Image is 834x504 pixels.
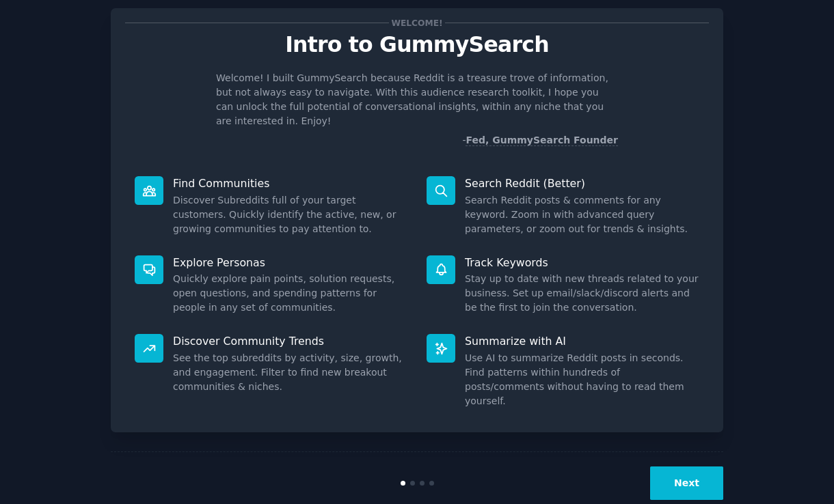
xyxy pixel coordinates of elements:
p: Discover Community Trends [173,334,407,348]
button: Next [650,466,723,500]
p: Summarize with AI [465,334,699,348]
p: Explore Personas [173,255,407,270]
dd: Use AI to summarize Reddit posts in seconds. Find patterns within hundreds of posts/comments with... [465,351,699,408]
p: Welcome! I built GummySearch because Reddit is a treasure trove of information, but not always ea... [216,71,618,128]
p: Find Communities [173,176,407,191]
div: - [462,133,618,148]
a: Fed, GummySearch Founder [466,135,618,146]
p: Search Reddit (Better) [465,176,699,191]
dd: Quickly explore pain points, solution requests, open questions, and spending patterns for people ... [173,272,407,315]
span: Welcome! [389,16,445,30]
p: Intro to GummySearch [125,33,709,57]
dd: See the top subreddits by activity, size, growth, and engagement. Filter to find new breakout com... [173,351,407,394]
p: Track Keywords [465,255,699,270]
dd: Search Reddit posts & comments for any keyword. Zoom in with advanced query parameters, or zoom o... [465,193,699,236]
dd: Stay up to date with new threads related to your business. Set up email/slack/discord alerts and ... [465,272,699,315]
dd: Discover Subreddits full of your target customers. Quickly identify the active, new, or growing c... [173,193,407,236]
